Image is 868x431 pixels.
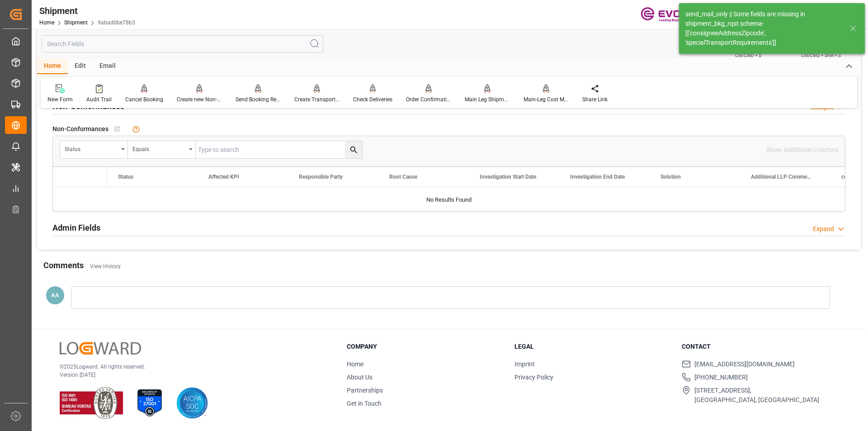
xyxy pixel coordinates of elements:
[177,95,222,104] div: Create new Non-Conformance
[514,374,553,381] a: Privacy Policy
[60,371,324,379] p: Version [DATE]
[524,95,569,104] div: Main-Leg Cost Message
[208,174,239,180] span: Affected KPI
[64,19,88,26] a: Shipment
[39,19,54,26] a: Home
[294,95,340,104] div: Create Transport Unit
[47,95,73,104] div: New Form
[196,141,362,158] input: Type to search
[52,222,100,234] h2: Admin Fields
[128,141,196,158] button: open menu
[60,363,324,371] p: © 2025 Logward. All rights reserved.
[685,9,841,47] div: send_mail_only || Some fields are missing in shipment_bkg_rqst schema- [['consigneeAddressZipcode...
[86,95,112,104] div: Audit Trail
[347,387,383,394] a: Partnerships
[465,95,510,104] div: Main Leg Shipment
[347,374,373,381] a: About Us
[660,174,681,180] span: Solution
[406,95,451,104] div: Order Confirmation
[42,35,323,52] input: Search Fields
[60,141,128,158] button: open menu
[39,4,135,18] div: Shipment
[347,400,382,407] a: Get in Touch
[694,360,795,369] span: [EMAIL_ADDRESS][DOMAIN_NAME]
[353,95,392,104] div: Check Deliveries
[751,174,811,180] span: Additional LLP Comments
[514,360,535,368] a: Imprint
[43,259,84,271] h2: Comments
[347,360,363,368] a: Home
[118,174,133,180] span: Status
[60,342,141,355] img: Logward Logo
[299,174,343,180] span: Responsible Party
[813,224,834,234] div: Expand
[52,124,108,134] span: Non-Conformances
[65,143,118,153] div: Status
[389,174,417,180] span: Root Cause
[480,174,536,180] span: Investigation Start Date
[682,342,838,351] h3: Contact
[125,95,163,104] div: Cancel Booking
[68,59,93,74] div: Edit
[347,342,503,351] h3: Company
[93,59,123,74] div: Email
[176,387,208,419] img: AICPA SOC
[236,95,281,104] div: Send Booking Request To ABS
[841,174,853,180] span: code
[345,141,362,158] button: search button
[582,95,608,104] div: Share Link
[694,386,819,405] span: [STREET_ADDRESS], [GEOGRAPHIC_DATA], [GEOGRAPHIC_DATA]
[60,387,123,419] img: ISO 9001 & ISO 14001 Certification
[51,292,59,298] span: AA
[37,59,68,74] div: Home
[514,342,671,351] h3: Legal
[570,174,625,180] span: Investigation End Date
[90,263,121,270] a: View History
[134,387,165,419] img: ISO 27001 Certification
[132,143,186,153] div: Equals
[641,7,699,23] img: Evonik-brand-mark-Deep-Purple-RGB.jpeg_1700498283.jpeg
[694,373,748,382] span: [PHONE_NUMBER]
